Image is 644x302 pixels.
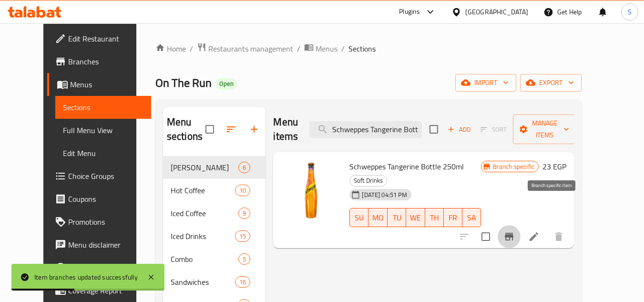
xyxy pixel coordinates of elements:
a: Coupons [47,187,151,210]
button: import [455,74,516,92]
div: Open [215,78,237,90]
span: Select section first [474,122,513,137]
span: Coupons [68,193,143,205]
span: Combo [171,253,238,265]
span: Branches [68,56,143,67]
div: Hot Coffee10 [163,179,266,202]
span: Sections [63,102,143,113]
button: SU [349,208,368,227]
a: Choice Groups [47,165,151,187]
span: SU [354,211,365,225]
span: SA [466,211,477,225]
span: Add item [444,122,474,137]
button: SA [462,208,481,227]
span: TU [391,211,402,225]
a: Menu disclaimer [47,233,151,256]
div: Iced Drinks15 [163,225,266,248]
span: Choice Groups [68,170,143,182]
h2: Menu items [273,115,298,144]
div: items [238,253,250,265]
div: Sandwiches16 [163,271,266,293]
a: Edit Restaurant [47,27,151,50]
span: Full Menu View [63,125,143,136]
a: Home [155,43,186,54]
div: items [238,208,250,219]
span: Menu disclaimer [68,239,143,250]
span: [PERSON_NAME] [171,162,238,173]
a: Branches [47,50,151,73]
button: TH [425,208,444,227]
button: delete [547,225,570,248]
span: Menus [70,79,143,90]
div: [GEOGRAPHIC_DATA] [465,7,528,17]
span: Menus [316,43,337,54]
span: Open [215,80,237,88]
div: items [235,230,250,242]
div: Hot Coffee [171,185,235,196]
span: FR [448,211,459,225]
button: Manage items [513,115,577,144]
div: [PERSON_NAME]6 [163,156,266,179]
span: Sort sections [220,118,243,141]
span: import [463,77,509,89]
span: Branch specific [489,162,538,171]
div: items [235,276,250,288]
span: Schweppes Tangerine Bottle 250ml [349,159,464,174]
div: Iced Coffee9 [163,202,266,225]
span: Iced Coffee [171,208,238,219]
span: 5 [239,255,250,264]
span: Promotions [68,216,143,228]
a: Menus [47,73,151,96]
nav: breadcrumb [155,42,582,55]
h6: 23 EGP [542,160,566,173]
h2: Menu sections [167,115,206,144]
span: Coverage Report [68,285,143,296]
span: Edit Restaurant [68,33,143,44]
span: Manage items [521,117,569,141]
span: Soft Drinks [350,175,387,186]
span: Iced Drinks [171,230,235,242]
a: Upsell [47,256,151,279]
button: Add section [243,118,266,141]
a: Restaurants management [197,42,293,55]
span: Restaurants management [208,43,293,54]
span: export [528,77,574,89]
span: S [628,7,632,17]
div: MOULD ELNABY [171,162,238,173]
a: Promotions [47,210,151,233]
div: Combo5 [163,248,266,271]
span: Select all sections [200,119,220,139]
img: Schweppes Tangerine Bottle 250ml [281,160,342,221]
span: Edit Menu [63,147,143,159]
span: Upsell [68,262,143,273]
button: MO [368,208,388,227]
span: 9 [239,209,250,218]
span: 15 [235,232,250,241]
li: / [341,43,345,54]
a: Edit menu item [528,231,540,242]
span: Add [446,124,472,135]
a: Sections [55,96,151,119]
a: Coverage Report [47,279,151,302]
div: Plugins [399,6,420,18]
button: Branch-specific-item [498,225,521,248]
span: TH [429,211,440,225]
div: Item branches updated successfully [34,272,138,282]
span: Sections [348,43,376,54]
span: MO [372,211,384,225]
a: Edit Menu [55,142,151,165]
button: Add [444,122,474,137]
div: items [238,162,250,173]
button: FR [444,208,462,227]
li: / [297,43,300,54]
span: Sandwiches [171,276,235,288]
span: 6 [239,163,250,172]
div: items [235,185,250,196]
button: export [520,74,582,92]
a: Menus [304,42,337,55]
a: Full Menu View [55,119,151,142]
span: On The Run [155,72,212,94]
